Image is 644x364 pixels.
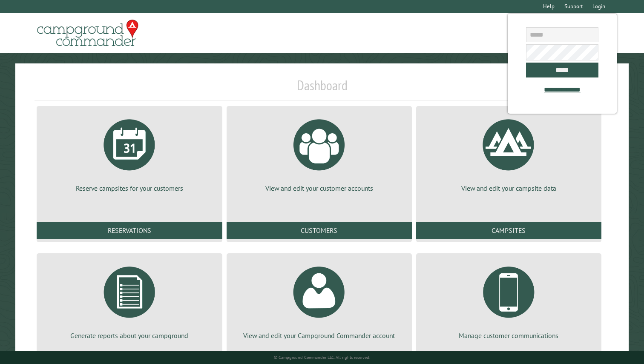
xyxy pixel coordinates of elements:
[426,331,591,340] p: Manage customer communications
[237,260,402,340] a: View and edit your Campground Commander account
[237,113,402,193] a: View and edit your customer accounts
[426,113,591,193] a: View and edit your campsite data
[34,17,141,50] img: Campground Commander
[416,222,601,239] a: Campsites
[227,222,412,239] a: Customers
[37,222,222,239] a: Reservations
[237,183,402,193] p: View and edit your customer accounts
[34,77,609,100] h1: Dashboard
[47,260,212,340] a: Generate reports about your campground
[426,260,591,340] a: Manage customer communications
[47,113,212,193] a: Reserve campsites for your customers
[47,331,212,340] p: Generate reports about your campground
[237,331,402,340] p: View and edit your Campground Commander account
[47,183,212,193] p: Reserve campsites for your customers
[274,355,370,360] small: © Campground Commander LLC. All rights reserved.
[426,183,591,193] p: View and edit your campsite data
